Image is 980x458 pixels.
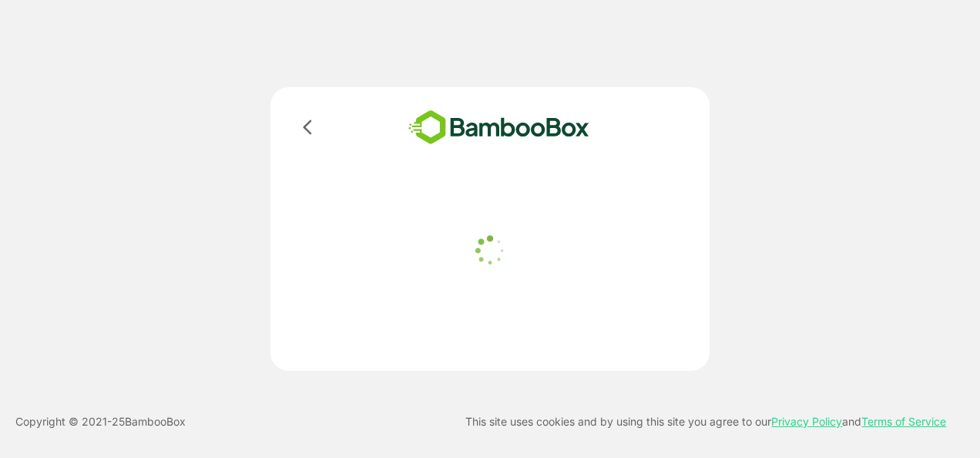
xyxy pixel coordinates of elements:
[465,413,946,431] p: This site uses cookies and by using this site you agree to our and
[386,106,612,150] img: bamboobox
[771,415,842,428] a: Privacy Policy
[15,413,186,431] p: Copyright © 2021- 25 BambooBox
[471,231,509,270] img: loader
[861,415,946,428] a: Terms of Service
